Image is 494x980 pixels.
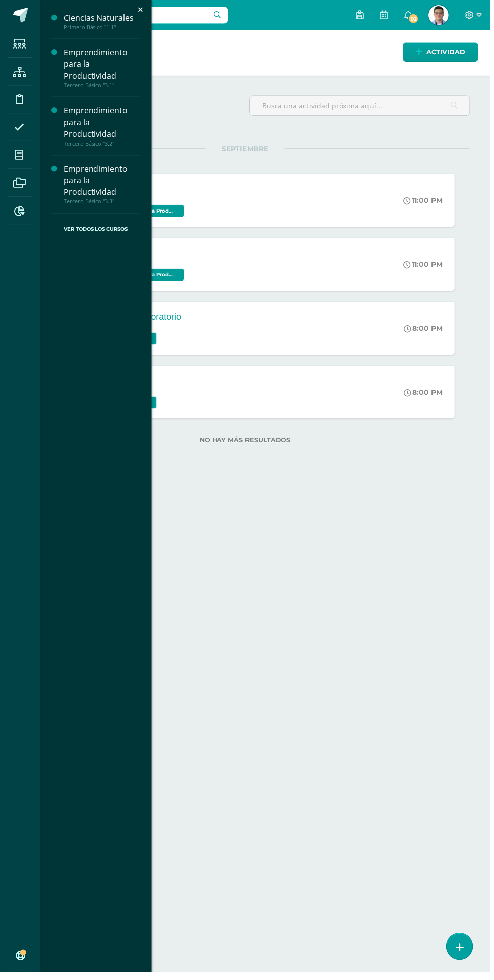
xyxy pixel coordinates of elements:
div: Primero Básico "1.1" [64,24,141,31]
div: Emprendimiento para la Productividad [64,106,141,141]
a: Ver Todos los Cursos [52,215,141,247]
a: Emprendimiento para la ProductividadTercero Básico "3.1" [64,47,141,89]
a: Emprendimiento para la ProductividadTercero Básico "3.2" [64,106,141,148]
div: Ciencias Naturales [64,12,141,24]
div: Tercero Básico "3.3" [64,199,141,206]
div: Tercero Básico "3.2" [64,141,141,148]
a: Emprendimiento para la ProductividadTercero Básico "3.3" [64,165,141,206]
div: Tercero Básico "3.1" [64,82,141,89]
div: Emprendimiento para la Productividad [64,165,141,199]
a: Ciencias NaturalesPrimero Básico "1.1" [64,12,141,31]
div: Emprendimiento para la Productividad [64,47,141,82]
